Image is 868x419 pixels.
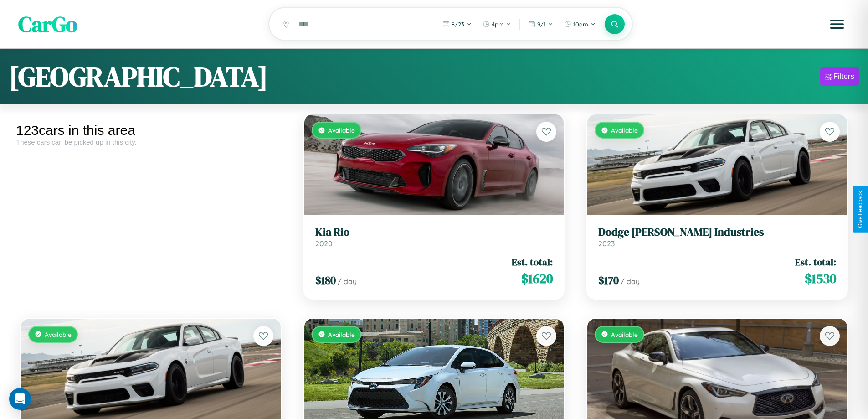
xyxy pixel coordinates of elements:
span: 4pm [492,21,504,28]
span: $ 180 [315,273,336,288]
span: Available [611,126,638,134]
span: 9 / 1 [537,21,546,28]
span: 10am [573,21,588,28]
span: Available [45,331,72,338]
div: These cars can be picked up in this city. [16,138,286,146]
div: 123 cars in this area [16,123,286,138]
a: Kia Rio2020 [315,226,553,248]
button: Open menu [824,11,850,37]
span: Est. total: [512,255,553,269]
span: $ 1620 [521,269,553,288]
span: $ 170 [598,273,619,288]
span: Est. total: [795,255,836,269]
button: 9/1 [524,17,558,31]
button: 4pm [478,17,516,31]
div: Open Intercom Messenger [9,388,31,410]
span: / day [621,277,640,286]
div: Give Feedback [857,191,863,228]
span: / day [338,277,357,286]
span: Available [611,331,638,338]
span: Available [328,126,355,134]
h3: Kia Rio [315,226,553,239]
span: 2023 [598,239,615,248]
span: 8 / 23 [452,21,464,28]
h1: [GEOGRAPHIC_DATA] [9,58,268,95]
span: Available [328,331,355,338]
h3: Dodge [PERSON_NAME] Industries [598,226,836,239]
span: CarGo [18,9,77,39]
button: 10am [560,17,600,31]
a: Dodge [PERSON_NAME] Industries2023 [598,226,836,248]
span: $ 1530 [805,269,836,288]
span: 2020 [315,239,333,248]
div: Filters [833,72,854,81]
button: 8/23 [438,17,476,31]
button: Filters [820,67,859,86]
